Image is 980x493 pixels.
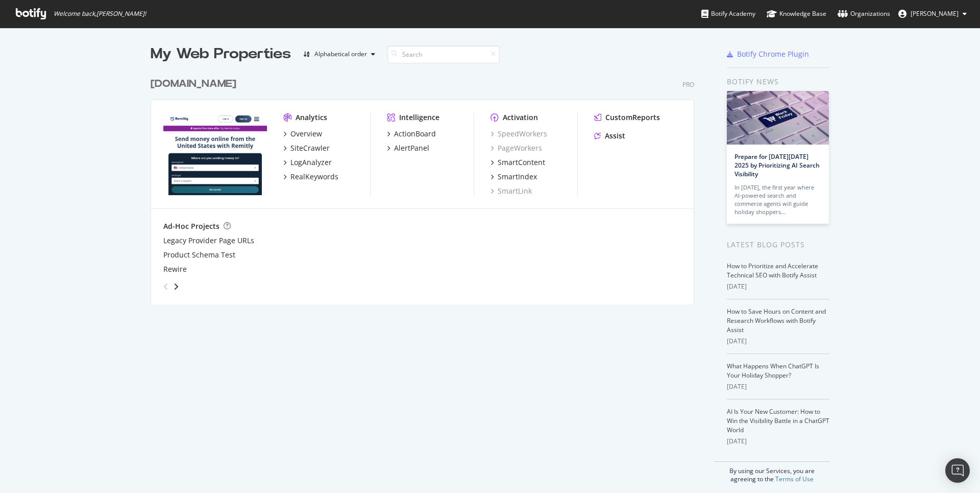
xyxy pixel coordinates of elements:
span: Welcome back, [PERSON_NAME] ! [54,10,146,18]
div: SiteCrawler [290,143,330,153]
div: My Web Properties [151,44,291,64]
a: Overview [283,129,322,139]
button: Alphabetical order [299,46,379,62]
div: Pro [682,80,694,89]
span: Oksana Salvarovska [911,9,959,18]
div: Botify news [727,76,829,87]
div: Overview [290,129,322,139]
div: Ad-Hoc Projects [163,221,219,231]
a: AlertPanel [387,143,429,153]
a: Botify Chrome Plugin [727,49,809,59]
div: Intelligence [399,112,439,123]
a: PageWorkers [491,143,542,153]
div: Assist [605,131,625,141]
div: Activation [503,112,538,123]
a: SmartIndex [491,172,537,182]
a: SpeedWorkers [491,129,547,139]
div: By using our Services, you are agreeing to the [714,461,829,483]
a: Terms of Use [775,475,814,483]
a: SiteCrawler [283,143,330,153]
a: [DOMAIN_NAME] [151,77,240,91]
div: Latest Blog Posts [727,239,829,250]
div: Botify Academy [701,9,755,19]
div: Alphabetical order [314,51,367,57]
a: SmartLink [491,186,532,196]
div: SmartContent [498,157,545,168]
div: ActionBoard [394,129,436,139]
div: In [DATE], the first year where AI-powered search and commerce agents will guide holiday shoppers… [734,183,821,216]
img: remitly.com [163,112,267,195]
div: angle-left [159,278,173,295]
div: CustomReports [605,112,660,123]
a: AI Is Your New Customer: How to Win the Visibility Battle in a ChatGPT World [727,407,829,434]
div: [DOMAIN_NAME] [151,77,236,91]
div: Analytics [296,112,327,123]
div: grid [151,64,702,304]
a: LogAnalyzer [283,157,332,168]
div: angle-right [173,281,180,292]
a: CustomReports [594,112,660,123]
div: RealKeywords [290,172,338,182]
a: RealKeywords [283,172,338,182]
div: [DATE] [727,282,829,291]
a: Prepare for [DATE][DATE] 2025 by Prioritizing AI Search Visibility [734,152,820,178]
div: [DATE] [727,437,829,446]
a: Assist [594,131,625,141]
a: ActionBoard [387,129,436,139]
a: What Happens When ChatGPT Is Your Holiday Shopper? [727,362,819,380]
a: Rewire [163,264,187,274]
input: Search [387,45,500,63]
button: [PERSON_NAME] [890,6,975,22]
div: Knowledge Base [767,9,826,19]
div: LogAnalyzer [290,157,332,168]
img: Prepare for Black Friday 2025 by Prioritizing AI Search Visibility [727,91,829,145]
div: SmartIndex [498,172,537,182]
div: [DATE] [727,382,829,391]
a: How to Save Hours on Content and Research Workflows with Botify Assist [727,307,826,334]
div: AlertPanel [394,143,429,153]
div: [DATE] [727,337,829,346]
a: SmartContent [491,157,545,168]
a: How to Prioritize and Accelerate Technical SEO with Botify Assist [727,262,818,279]
a: Product Schema Test [163,250,235,260]
div: Organizations [838,9,890,19]
div: Botify Chrome Plugin [737,49,809,59]
a: Legacy Provider Page URLs [163,236,254,246]
div: Open Intercom Messenger [945,458,970,483]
